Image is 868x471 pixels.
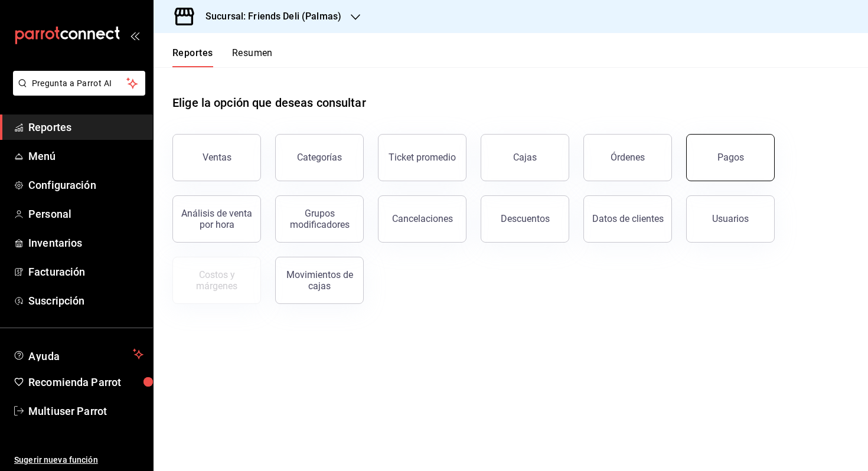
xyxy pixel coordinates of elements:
[283,269,356,292] div: Movimientos de cajas
[392,213,453,224] div: Cancelaciones
[180,269,253,292] div: Costos y márgenes
[275,134,364,181] button: Categorías
[513,151,537,165] div: Cajas
[389,152,456,163] div: Ticket promedio
[28,264,143,280] span: Facturación
[196,9,341,24] h3: Sucursal: Friends Deli (Palmas)
[172,257,261,304] button: Contrata inventarios para ver este reporte
[275,257,364,304] button: Movimientos de cajas
[686,195,775,243] button: Usuarios
[378,134,466,181] button: Ticket promedio
[501,213,550,224] div: Descuentos
[28,374,143,390] span: Recomienda Parrot
[583,195,672,243] button: Datos de clientes
[283,208,356,230] div: Grupos modificadores
[130,31,139,40] button: open_drawer_menu
[203,152,231,163] div: Ventas
[172,47,273,67] div: navigation tabs
[28,293,143,309] span: Suscripción
[28,347,128,361] span: Ayuda
[717,152,744,163] div: Pagos
[611,152,645,163] div: Órdenes
[592,213,664,224] div: Datos de clientes
[13,71,145,96] button: Pregunta a Parrot AI
[14,454,143,466] span: Sugerir nueva función
[28,148,143,164] span: Menú
[172,47,213,67] button: Reportes
[28,403,143,419] span: Multiuser Parrot
[28,235,143,251] span: Inventarios
[172,195,261,243] button: Análisis de venta por hora
[232,47,273,67] button: Resumen
[28,206,143,222] span: Personal
[180,208,253,230] div: Análisis de venta por hora
[712,213,749,224] div: Usuarios
[378,195,466,243] button: Cancelaciones
[481,195,569,243] button: Descuentos
[172,134,261,181] button: Ventas
[28,177,143,193] span: Configuración
[275,195,364,243] button: Grupos modificadores
[8,86,145,98] a: Pregunta a Parrot AI
[32,77,127,90] span: Pregunta a Parrot AI
[172,94,366,112] h1: Elige la opción que deseas consultar
[481,134,569,181] a: Cajas
[686,134,775,181] button: Pagos
[28,119,143,135] span: Reportes
[583,134,672,181] button: Órdenes
[297,152,342,163] div: Categorías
